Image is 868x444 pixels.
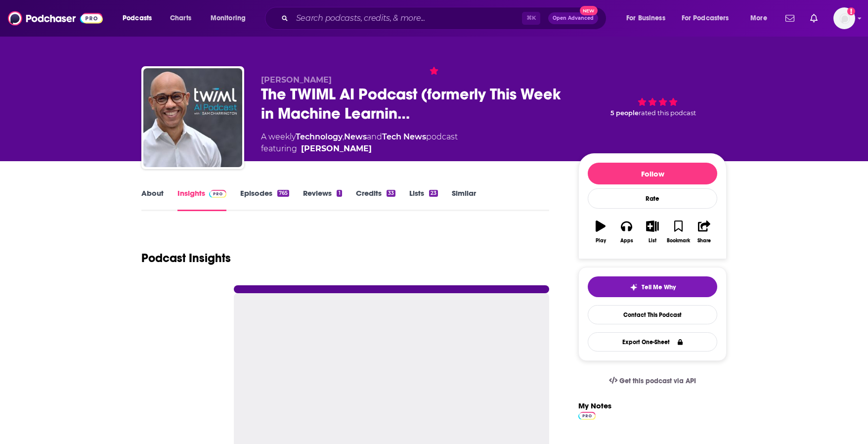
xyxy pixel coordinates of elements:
[588,163,717,184] button: Follow
[170,11,191,25] span: Charts
[211,11,246,25] span: Monitoring
[452,188,476,211] a: Similar
[806,10,822,27] a: Show notifications dropdown
[588,188,717,209] div: Rate
[553,16,594,21] span: Open Advanced
[639,109,696,117] span: rated this podcast
[164,10,197,26] a: Charts
[204,10,259,26] button: open menu
[619,377,696,385] span: Get this podcast via API
[682,11,729,25] span: For Podcasters
[613,214,639,250] button: Apps
[781,10,798,27] a: Show notifications dropdown
[429,190,438,197] div: 23
[240,188,289,211] a: Episodes765
[630,283,638,291] img: tell me why sparkle
[123,11,152,25] span: Podcasts
[261,131,458,155] div: A weekly podcast
[261,75,332,85] span: [PERSON_NAME]
[344,132,367,141] a: News
[847,7,855,15] svg: Add a profile image
[833,7,855,29] button: Show profile menu
[296,132,343,141] a: Technology
[578,412,596,420] img: Podchaser Pro
[743,10,780,26] button: open menu
[261,143,458,155] span: featuring
[292,10,522,26] input: Search podcasts, credits, & more...
[619,10,678,26] button: open menu
[750,11,767,25] span: More
[409,188,438,211] a: Lists23
[209,190,226,198] img: Podchaser Pro
[143,68,242,167] img: The TWIML AI Podcast (formerly This Week in Machine Learning & Artificial Intelligence)
[697,238,711,244] div: Share
[596,238,606,244] div: Play
[601,369,704,393] a: Get this podcast via API
[277,190,289,197] div: 765
[620,238,633,244] div: Apps
[578,75,727,137] div: 5 peoplerated this podcast
[833,7,855,29] img: User Profile
[588,276,717,297] button: tell me why sparkleTell Me Why
[649,238,656,244] div: List
[116,10,165,26] button: open menu
[580,6,598,15] span: New
[141,251,231,266] h1: Podcast Insights
[177,188,226,211] a: InsightsPodchaser Pro
[588,305,717,324] a: Contact This Podcast
[301,143,372,155] a: [PERSON_NAME]
[665,214,691,250] button: Bookmark
[382,132,426,141] a: Tech News
[833,7,855,29] span: Logged in as kindrieri
[692,214,717,250] button: Share
[578,410,596,420] a: Pro website
[675,10,743,26] button: open menu
[610,109,639,117] span: 5 people
[522,12,540,25] span: ⌘ K
[141,188,164,211] a: About
[303,188,342,211] a: Reviews1
[626,11,665,25] span: For Business
[578,401,611,418] label: My Notes
[588,332,717,352] button: Export One-Sheet
[667,238,690,244] div: Bookmark
[356,188,395,211] a: Credits33
[343,132,344,141] span: ,
[337,190,342,197] div: 1
[548,12,598,24] button: Open AdvancedNew
[387,190,395,197] div: 33
[8,9,103,28] img: Podchaser - Follow, Share and Rate Podcasts
[274,7,616,30] div: Search podcasts, credits, & more...
[588,214,613,250] button: Play
[642,283,676,291] span: Tell Me Why
[640,214,665,250] button: List
[367,132,382,141] span: and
